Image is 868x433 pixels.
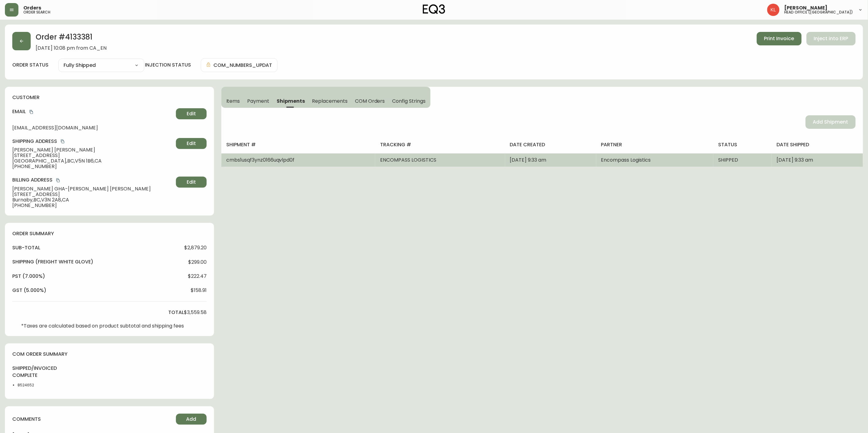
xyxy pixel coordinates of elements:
h4: injection status [145,62,191,68]
span: $299.00 [188,259,207,265]
h4: tracking # [380,141,500,148]
span: Config Strings [392,98,426,104]
button: Edit [176,177,207,188]
span: Edit [187,179,196,186]
h4: status [718,141,767,148]
span: [DATE] 10:08 pm from CA_EN [36,45,107,51]
span: [PHONE_NUMBER] [12,164,173,169]
h5: order search [23,10,50,14]
img: 2c0c8aa7421344cf0398c7f872b772b5 [767,4,780,16]
h4: Shipping Address [12,138,173,145]
h4: pst (7.000%) [12,273,45,280]
span: $3,559.58 [184,310,207,315]
h4: total [168,309,184,316]
h4: Email [12,108,173,115]
h4: date created [510,141,591,148]
button: Print Invoice [757,32,802,45]
span: $158.91 [191,288,207,293]
span: ENCOMPASS LOGISTICS [380,156,436,163]
span: Print Invoice [764,35,794,42]
h4: comments [12,416,41,423]
span: [GEOGRAPHIC_DATA] , BC , V5N 1B6 , CA [12,158,173,164]
span: Replacements [312,98,348,104]
button: Edit [176,108,207,119]
h4: partner [601,141,708,148]
h5: head office ([GEOGRAPHIC_DATA]) [784,10,853,14]
button: copy [60,138,66,144]
p: *Taxes are calculated based on product subtotal and shipping fees [21,323,184,329]
button: Edit [176,138,207,149]
h4: date shipped [777,141,858,148]
span: [DATE] 9:33 am [777,156,813,163]
span: Encompass Logistics [601,156,651,163]
span: Edit [187,140,196,147]
label: order status [12,62,49,68]
span: [PERSON_NAME] GHA-[PERSON_NAME] [PERSON_NAME] [12,186,173,192]
h4: order summary [12,230,207,237]
span: COM Orders [355,98,385,104]
h4: customer [12,94,207,101]
button: copy [55,177,61,183]
span: [EMAIL_ADDRESS][DOMAIN_NAME] [12,125,173,131]
h4: gst (5.000%) [12,287,46,294]
span: Orders [23,6,41,10]
span: Shipments [277,98,305,104]
span: Add [186,416,196,423]
span: Edit [187,110,196,117]
span: [PERSON_NAME] [PERSON_NAME] [12,147,173,153]
h4: Shipping ( Freight White Glove ) [12,259,93,265]
span: Burnaby , BC , V3N 2A8 , CA [12,197,173,203]
span: cmbs1usqf3ynz0166uqvlpd0f [226,156,295,163]
span: SHIPPED [718,156,738,163]
h4: shipped/invoiced complete [12,365,45,379]
span: $2,879.20 [184,245,207,251]
h4: com order summary [12,351,207,358]
button: Add [176,414,207,425]
span: [STREET_ADDRESS] [12,192,173,197]
h4: shipment # [226,141,370,148]
span: Items [226,98,240,104]
li: 8524652 [18,382,45,388]
img: logo [423,4,446,14]
span: $222.47 [188,274,207,279]
h2: Order # 4133381 [36,32,107,45]
span: [PHONE_NUMBER] [12,203,173,208]
button: copy [28,109,34,115]
span: Payment [247,98,270,104]
h4: Billing Address [12,177,173,183]
span: [STREET_ADDRESS] [12,153,173,158]
span: [PERSON_NAME] [784,6,828,10]
span: [DATE] 9:33 am [510,156,547,163]
h4: sub-total [12,244,40,251]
